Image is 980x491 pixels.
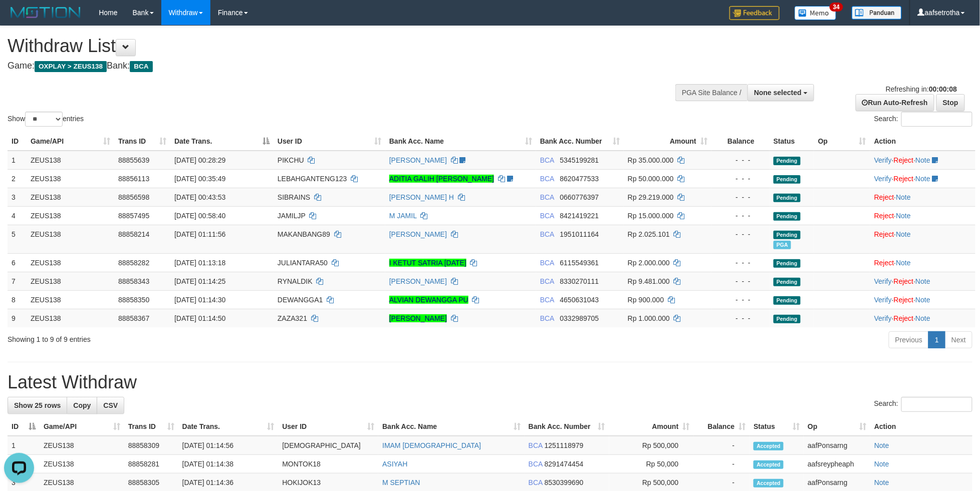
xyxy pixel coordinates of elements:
[8,188,27,206] td: 3
[628,156,674,164] span: Rp 35.000.000
[754,442,784,450] span: Accepted
[874,296,892,304] a: Verify
[856,94,934,111] a: Run Auto-Refresh
[870,272,975,290] td: · ·
[894,296,914,304] a: Reject
[27,253,114,272] td: ZEUS138
[915,296,930,304] a: Note
[174,193,225,201] span: [DATE] 00:43:53
[4,4,34,34] button: Open LiveChat chat widget
[8,169,27,188] td: 2
[545,478,584,486] span: Copy 8530399690 to clipboard
[624,132,711,151] th: Amount: activate to sort column ascending
[870,132,975,151] th: Action
[540,175,554,183] span: BCA
[874,314,892,322] a: Verify
[27,290,114,309] td: ZEUS138
[40,417,124,436] th: Game/API: activate to sort column ascending
[8,61,643,71] h4: Game: Bank:
[715,211,766,221] div: - - -
[178,436,279,455] td: [DATE] 01:14:56
[874,441,889,449] a: Note
[40,436,124,455] td: ZEUS138
[540,212,554,220] span: BCA
[278,193,310,201] span: SIBRAINS
[130,61,152,72] span: BCA
[27,188,114,206] td: ZEUS138
[560,193,599,201] span: Copy 0660776397 to clipboard
[278,156,304,164] span: PIKCHU
[174,314,225,322] span: [DATE] 01:14:50
[170,132,274,151] th: Date Trans.: activate to sort column descending
[675,84,748,101] div: PGA Site Balance /
[870,151,975,170] td: · ·
[8,436,40,455] td: 1
[8,417,40,436] th: ID: activate to sort column descending
[174,175,225,183] span: [DATE] 00:35:49
[118,230,149,238] span: 88858214
[540,314,554,322] span: BCA
[715,258,766,268] div: - - -
[540,193,554,201] span: BCA
[118,156,149,164] span: 88855639
[118,175,149,183] span: 88856113
[795,6,837,20] img: Button%20Memo.svg
[529,478,543,486] span: BCA
[715,313,766,323] div: - - -
[545,441,584,449] span: Copy 1251118979 to clipboard
[560,277,599,285] span: Copy 8330270111 to clipboard
[896,212,911,220] a: Note
[118,212,149,220] span: 88857495
[540,259,554,267] span: BCA
[694,455,750,473] td: -
[874,259,894,267] a: Reject
[27,225,114,253] td: ZEUS138
[874,397,972,412] label: Search:
[278,277,313,285] span: RYNALDIK
[628,230,670,238] span: Rp 2.025.101
[774,175,801,184] span: Pending
[118,193,149,201] span: 88856598
[560,314,599,322] span: Copy 0332989705 to clipboard
[8,112,84,127] label: Show entries
[715,155,766,165] div: - - -
[945,331,972,348] a: Next
[529,441,543,449] span: BCA
[874,156,892,164] a: Verify
[540,230,554,238] span: BCA
[896,230,911,238] a: Note
[27,132,114,151] th: Game/API: activate to sort column ascending
[540,156,554,164] span: BCA
[174,277,225,285] span: [DATE] 01:14:25
[389,277,447,285] a: [PERSON_NAME]
[774,231,801,239] span: Pending
[770,132,814,151] th: Status
[103,401,118,409] span: CSV
[8,5,84,20] img: MOTION_logo.png
[8,253,27,272] td: 6
[174,259,225,267] span: [DATE] 01:13:18
[715,295,766,305] div: - - -
[715,192,766,202] div: - - -
[715,276,766,286] div: - - -
[852,6,902,20] img: panduan.png
[118,314,149,322] span: 88858367
[8,272,27,290] td: 7
[278,417,378,436] th: User ID: activate to sort column ascending
[870,188,975,206] td: ·
[774,241,791,249] span: Marked by aaftanly
[628,193,674,201] span: Rp 29.219.000
[278,455,378,473] td: MONTOK18
[8,290,27,309] td: 8
[804,455,870,473] td: aafsreypheaph
[748,84,814,101] button: None selected
[525,417,609,436] th: Bank Acc. Number: activate to sort column ascending
[754,460,784,469] span: Accepted
[8,225,27,253] td: 5
[124,417,178,436] th: Trans ID: activate to sort column ascending
[278,314,307,322] span: ZAZA321
[750,417,804,436] th: Status: activate to sort column ascending
[628,277,670,285] span: Rp 9.481.000
[114,132,170,151] th: Trans ID: activate to sort column ascending
[389,230,447,238] a: [PERSON_NAME]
